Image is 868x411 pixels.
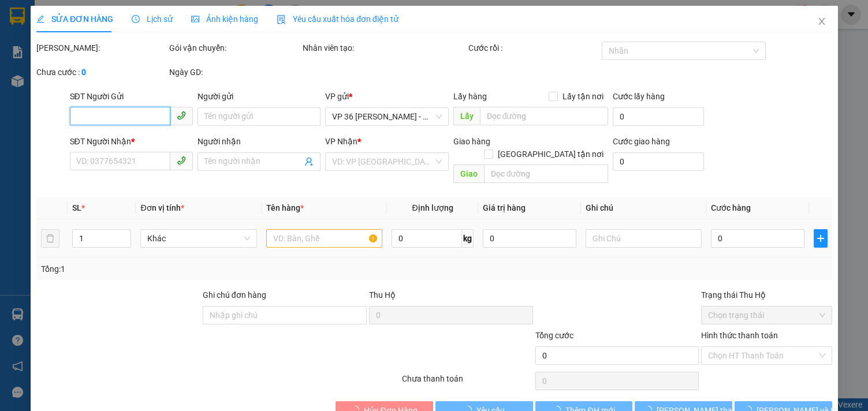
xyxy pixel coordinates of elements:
span: phone [177,156,186,165]
div: Chưa cước : [36,66,167,79]
span: Khác [147,230,249,247]
label: Cước lấy hàng [613,92,665,101]
span: edit [36,15,44,23]
div: Tổng: 1 [41,263,336,275]
span: SL [72,203,81,212]
span: Tên hàng [266,203,303,212]
label: Hình thức thanh toán [701,331,778,340]
div: Nhân viên tạo: [302,42,466,54]
span: VP 36 Lê Thành Duy - Bà Rịa [332,108,441,125]
th: Ghi chú [580,197,706,219]
span: Gửi: [10,11,28,23]
span: Lấy hàng [453,92,486,101]
span: close [817,17,826,26]
span: Cước hàng [711,203,751,212]
div: Chưa thanh toán [401,372,534,393]
span: kg [462,229,474,248]
input: Cước lấy hàng [613,107,704,126]
div: SĐT Người Gửi [69,90,192,103]
div: SĐT Người Nhận [69,135,192,148]
span: user-add [304,157,314,166]
input: Cước giao hàng [613,152,704,171]
span: plus [814,234,826,243]
img: icon [277,15,286,24]
span: Đơn vị tính [140,203,184,212]
div: Cước rồi : [468,42,599,54]
input: Dọc đường [479,107,608,125]
input: Dọc đường [483,165,608,183]
div: VP 18 [PERSON_NAME][GEOGRAPHIC_DATA] - [GEOGRAPHIC_DATA] [110,10,228,79]
span: Lấy tận nơi [558,90,608,103]
input: Ghi chú đơn hàng [202,306,366,324]
span: Lấy [453,107,479,125]
span: Định lượng [412,203,453,212]
span: Yêu cầu xuất hóa đơn điện tử [277,14,398,24]
span: Lịch sử [132,14,173,24]
div: Người gửi [198,90,321,103]
input: VD: Bàn, Ghế [266,229,382,248]
span: Giao hàng [453,137,490,146]
span: Ảnh kiện hàng [191,14,258,24]
input: Ghi Chú [585,229,701,248]
button: Close [805,6,837,38]
div: VP gửi [325,90,448,103]
div: Trạng thái Thu Hộ [701,289,832,301]
div: 0347284567 [10,65,102,81]
div: ANH HIẾU [10,51,102,65]
span: Tổng cước [535,331,573,340]
span: Giao [453,165,483,183]
button: plus [813,229,827,248]
span: SỬA ĐƠN HÀNG [36,14,113,24]
div: Ngày GD: [169,66,300,79]
button: delete [41,229,59,248]
div: VP 36 [PERSON_NAME] - Bà Rịa [10,10,102,51]
span: Nhận: [110,11,138,23]
span: clock-circle [132,15,140,23]
div: Người nhận [198,135,321,148]
span: Thu Hộ [368,290,395,300]
div: [PERSON_NAME]: [36,42,167,54]
label: Cước giao hàng [613,137,670,146]
span: Giá trị hàng [483,203,526,212]
div: Gói vận chuyển: [169,42,300,54]
b: 0 [81,68,86,77]
div: ANH HIẾU [110,79,228,93]
span: VP Nhận [325,137,357,146]
span: Chọn trạng thái [708,307,825,324]
span: phone [177,111,186,120]
label: Ghi chú đơn hàng [202,290,266,300]
span: picture [191,15,199,23]
span: [GEOGRAPHIC_DATA] tận nơi [493,148,608,160]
